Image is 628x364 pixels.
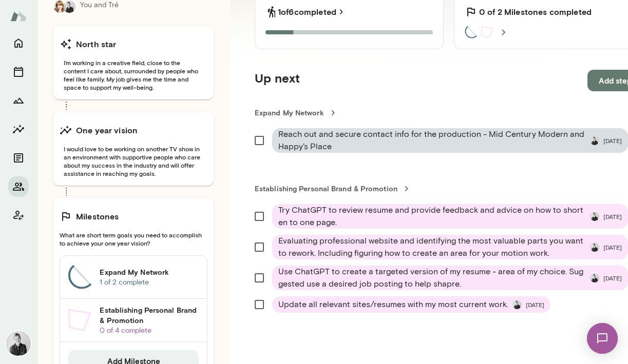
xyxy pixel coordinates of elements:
img: Tré Wright [6,331,31,356]
span: [DATE] [526,300,544,309]
img: Ellie Stills [54,1,66,13]
div: Reach out and secure contact info for the production - Mid Century Modern and Happy's PlaceTré Wr... [272,128,628,153]
span: [DATE] [603,243,622,251]
h6: 0 of 2 Milestones completed [479,6,592,18]
button: North starI’m working in a creative field, close to the content I care about, surrounded by peopl... [53,26,214,99]
button: One year visionI would love to be working on another TV show in an environment with supportive pe... [53,112,214,186]
h6: One year vision [76,124,138,136]
span: Update all relevant sites/resumes with my most current work. [278,298,508,311]
div: Evaluating professional website and identifying the most valuable parts you want to rework. Inclu... [272,235,628,259]
button: Members [8,176,29,197]
img: Mento [10,7,27,26]
img: Tré Wright [590,273,599,282]
p: 0 of 4 complete [100,326,199,336]
span: Evaluating professional website and identifying the most valuable parts you want to rework. Inclu... [278,235,586,259]
button: Insights [8,119,29,139]
span: [DATE] [603,136,622,145]
div: Use ChatGPT to create a targeted version of my resume - area of my choice. Suggested use a desire... [272,266,628,290]
div: Update all relevant sites/resumes with my most current work.Tré Wright[DATE] [272,296,550,313]
span: I’m working in a creative field, close to the content I care about, surrounded by people who feel... [60,58,207,91]
button: Documents [8,148,29,168]
h5: Up next [255,70,300,91]
span: [DATE] [603,212,622,220]
button: Home [8,33,29,53]
img: Tré Wright [512,300,522,309]
span: Use ChatGPT to create a targeted version of my resume - area of my choice. Suggested use a desire... [278,266,586,290]
span: Try ChatGPT to review resume and provide feedback and advice on how to shorten to one page. [278,204,586,229]
button: Growth Plan [8,90,29,111]
p: 1 of 2 complete [100,277,199,288]
h6: Establishing Personal Brand & Promotion [100,305,199,326]
div: Try ChatGPT to review resume and provide feedback and advice on how to shorten to one page.Tré Wr... [272,204,628,229]
span: I would love to be working on another TV show in an environment with supportive people who care a... [60,145,207,177]
span: Reach out and secure contact info for the production - Mid Century Modern and Happy's Place [278,128,586,153]
span: [DATE] [603,274,622,282]
button: Sessions [8,62,29,82]
a: Establishing Personal Brand & Promotion0 of 4 complete [60,299,207,342]
a: 1of6completed [278,6,347,18]
img: Tré Wright [590,212,599,221]
img: Tré Wright [63,1,75,13]
img: Tré Wright [590,242,599,252]
h6: Milestones [76,210,119,223]
a: Expand My Network1 of 2 complete [60,256,207,299]
h6: Expand My Network [100,267,199,277]
h6: North star [76,38,117,50]
img: Tré Wright [590,136,599,145]
button: Client app [8,205,29,226]
span: What are short term goals you need to accomplish to achieve your one year vision? [60,231,207,247]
